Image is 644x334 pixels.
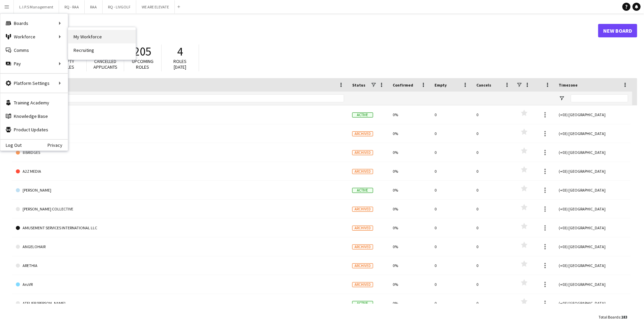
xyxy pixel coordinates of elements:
[0,16,68,30] div: Boards
[472,237,514,256] div: 0
[389,275,430,294] div: 0%
[389,181,430,199] div: 0%
[389,105,430,124] div: 0%
[555,256,632,275] div: (+03) [GEOGRAPHIC_DATA]
[352,169,373,174] span: Archived
[389,256,430,275] div: 0%
[103,0,136,13] button: RQ - LIVGOLF
[16,219,344,237] a: AMUSEMENT SERVICES INTERNATIONAL LLC
[472,256,514,275] div: 0
[352,301,373,306] span: Active
[555,294,632,312] div: (+03) [GEOGRAPHIC_DATA]
[389,219,430,237] div: 0%
[352,150,373,155] span: Archived
[16,162,344,181] a: A2Z MEDIA
[559,95,565,101] button: Open Filter Menu
[430,219,472,237] div: 0
[598,314,620,320] span: Total Boards
[16,181,344,200] a: [PERSON_NAME]
[559,82,578,88] span: Timezone
[85,0,103,13] button: RAA
[472,294,514,312] div: 0
[352,207,373,212] span: Archived
[174,58,187,70] span: Roles [DATE]
[59,0,85,13] button: RQ - RAA
[352,188,373,193] span: Active
[16,200,344,219] a: [PERSON_NAME] COLLECTIVE
[16,294,344,313] a: ATELIER [PERSON_NAME]
[389,200,430,218] div: 0%
[28,94,344,102] input: Board name Filter Input
[0,96,68,109] a: Training Academy
[16,275,344,294] a: AruVR
[389,237,430,256] div: 0%
[0,30,68,43] div: Workforce
[134,44,151,59] span: 205
[12,26,598,36] h1: Boards
[430,256,472,275] div: 0
[555,105,632,124] div: (+03) [GEOGRAPHIC_DATA]
[352,282,373,287] span: Archived
[14,0,59,13] button: L.I.P.S Management
[68,43,136,57] a: Recruiting
[555,181,632,199] div: (+03) [GEOGRAPHIC_DATA]
[136,0,175,13] button: WE ARE ELEVATE
[93,58,117,70] span: Cancelled applicants
[352,82,365,88] span: Status
[555,200,632,218] div: (+03) [GEOGRAPHIC_DATA]
[430,124,472,143] div: 0
[555,275,632,294] div: (+03) [GEOGRAPHIC_DATA]
[472,105,514,124] div: 0
[555,143,632,162] div: (+03) [GEOGRAPHIC_DATA]
[555,124,632,143] div: (+03) [GEOGRAPHIC_DATA]
[0,109,68,123] a: Knowledge Base
[472,219,514,237] div: 0
[472,124,514,143] div: 0
[16,105,344,124] a: 2XCEED
[132,58,153,70] span: Upcoming roles
[352,244,373,249] span: Archived
[389,294,430,312] div: 0%
[352,131,373,136] span: Archived
[0,142,22,148] a: Log Out
[177,44,183,59] span: 4
[16,256,344,275] a: ARETHIA
[389,124,430,143] div: 0%
[430,237,472,256] div: 0
[352,112,373,118] span: Active
[16,237,344,256] a: ANGELOHAIR
[430,105,472,124] div: 0
[555,162,632,180] div: (+03) [GEOGRAPHIC_DATA]
[48,142,68,148] a: Privacy
[472,162,514,180] div: 0
[0,123,68,136] a: Product Updates
[598,24,637,37] a: New Board
[621,314,627,320] span: 183
[430,162,472,180] div: 0
[16,143,344,162] a: 8 BRIDGES
[598,310,627,324] div: :
[0,43,68,57] a: Comms
[352,263,373,268] span: Archived
[472,275,514,294] div: 0
[472,181,514,199] div: 0
[476,82,491,88] span: Cancels
[555,237,632,256] div: (+03) [GEOGRAPHIC_DATA]
[472,200,514,218] div: 0
[68,30,136,43] a: My Workforce
[393,82,413,88] span: Confirmed
[430,143,472,162] div: 0
[472,143,514,162] div: 0
[555,219,632,237] div: (+03) [GEOGRAPHIC_DATA]
[389,143,430,162] div: 0%
[430,200,472,218] div: 0
[16,124,344,143] a: 555 & CRUSH
[430,275,472,294] div: 0
[571,94,628,102] input: Timezone Filter Input
[0,76,68,90] div: Platform Settings
[435,82,447,88] span: Empty
[0,57,68,70] div: Pay
[430,294,472,312] div: 0
[352,226,373,231] span: Archived
[430,181,472,199] div: 0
